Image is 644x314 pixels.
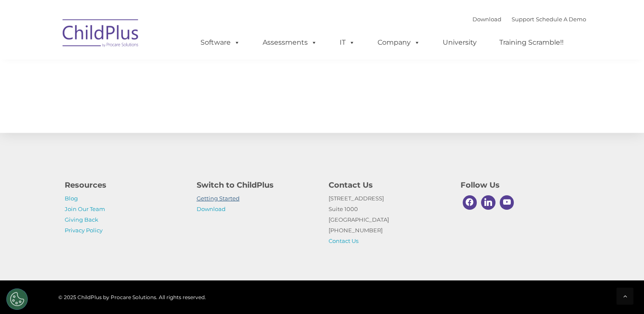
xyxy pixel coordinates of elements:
a: Assessments [254,34,326,51]
img: ChildPlus by Procare Solutions [58,13,143,56]
font: | [472,16,586,23]
a: Software [192,34,249,51]
button: Cookies Settings [6,288,28,310]
a: Download [472,16,501,23]
a: Youtube [498,193,516,212]
p: [STREET_ADDRESS] Suite 1000 [GEOGRAPHIC_DATA] [PHONE_NUMBER] [329,193,448,246]
a: University [434,34,485,51]
span: Last name [118,56,144,63]
a: Privacy Policy [65,227,103,234]
a: Schedule A Demo [536,16,586,23]
a: Linkedin [479,193,498,212]
a: IT [331,34,364,51]
span: Phone number [118,91,155,97]
span: © 2025 ChildPlus by Procare Solutions. All rights reserved. [58,294,206,300]
a: Facebook [461,193,479,212]
iframe: Chat Widget [505,222,644,314]
a: Contact Us [329,237,358,244]
h4: Switch to ChildPlus [197,179,316,191]
a: Support [512,16,534,23]
h4: Resources [65,179,184,191]
h4: Follow Us [461,179,580,191]
a: Join Our Team [65,206,105,212]
a: Training Scramble!! [491,34,572,51]
a: Getting Started [197,195,240,202]
a: Company [369,34,429,51]
a: Blog [65,195,78,202]
h4: Contact Us [329,179,448,191]
a: Download [197,206,226,212]
a: Giving Back [65,216,98,223]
